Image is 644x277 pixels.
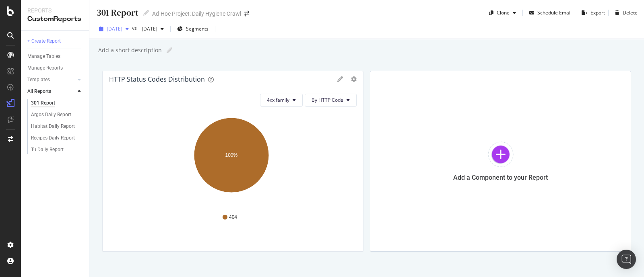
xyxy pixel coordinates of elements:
[96,23,132,35] button: [DATE]
[31,99,83,107] a: 301 Report
[27,37,83,45] a: + Create Report
[225,152,238,158] text: 100%
[537,9,572,16] div: Schedule Email
[623,9,638,16] div: Delete
[186,25,208,32] span: Segments
[305,94,357,107] button: By HTTP Code
[27,64,83,72] a: Manage Reports
[486,6,519,19] button: Clone
[27,87,75,96] a: All Reports
[109,113,353,206] svg: A chart.
[590,9,605,16] div: Export
[267,96,289,103] span: 4xx family
[107,25,122,32] span: 2025 Sep. 22nd
[578,6,605,19] button: Export
[351,76,357,82] div: gear
[174,23,212,35] button: Segments
[152,10,241,18] div: Ad-Hoc Project: Daily Hygiene Crawl
[102,71,363,252] div: HTTP Status Codes Distributiongeargear4xx familyBy HTTP CodeA chart.404
[27,14,83,24] div: CustomReports
[97,46,162,54] div: Add a short description
[27,76,50,84] div: Templates
[497,9,510,16] div: Clone
[138,23,167,35] button: [DATE]
[132,25,138,31] span: vs
[31,122,75,131] div: Habitat Daily Report
[31,122,83,131] a: Habitat Daily Report
[260,94,303,107] button: 4xx family
[27,64,63,72] div: Manage Reports
[31,134,83,142] a: Recipes Daily Report
[27,6,83,14] div: Reports
[617,250,636,269] div: Open Intercom Messenger
[27,76,75,84] a: Templates
[96,6,138,19] div: 301 Report
[167,47,172,53] i: Edit report name
[27,87,51,96] div: All Reports
[31,146,64,154] div: Tu Daily Report
[31,134,75,142] div: Recipes Daily Report
[244,11,249,16] div: arrow-right-arrow-left
[31,111,83,119] a: Argos Daily Report
[27,37,61,45] div: + Create Report
[27,52,60,61] div: Manage Tables
[612,6,638,19] button: Delete
[31,99,55,107] div: 301 Report
[526,6,572,19] button: Schedule Email
[31,146,83,154] a: Tu Daily Report
[143,10,149,16] i: Edit report name
[229,214,237,221] span: 404
[453,174,548,181] div: Add a Component to your Report
[27,52,83,61] a: Manage Tables
[109,75,205,83] div: HTTP Status Codes Distribution
[312,96,343,103] span: By HTTP Code
[31,111,71,119] div: Argos Daily Report
[138,25,157,32] span: 2025 Aug. 25th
